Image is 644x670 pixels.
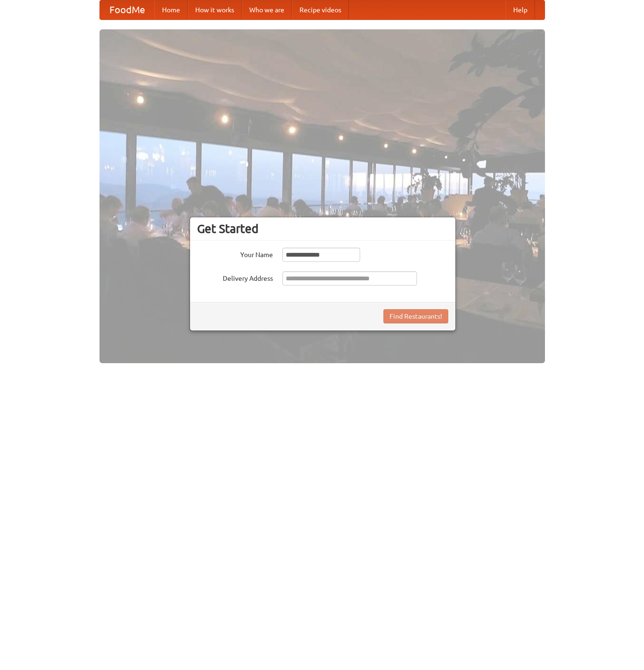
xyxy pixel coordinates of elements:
[506,0,535,19] a: Help
[197,271,273,283] label: Delivery Address
[100,0,154,19] a: FoodMe
[383,309,448,323] button: Find Restaurants!
[197,222,448,236] h3: Get Started
[197,248,273,259] label: Your Name
[154,0,188,19] a: Home
[242,0,292,19] a: Who we are
[292,0,349,19] a: Recipe videos
[188,0,242,19] a: How it works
